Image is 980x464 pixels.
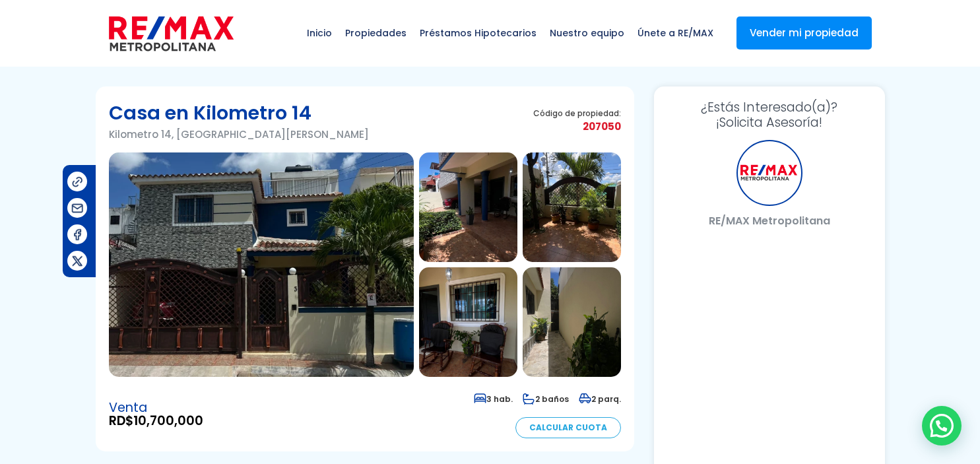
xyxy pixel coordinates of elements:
span: RD$ [109,414,203,428]
span: Venta [109,401,203,414]
span: 2 baños [523,393,569,405]
span: Préstamos Hipotecarios [413,13,543,53]
span: Únete a RE/MAX [631,13,720,53]
img: Casa en Kilometro 14 [523,152,621,262]
span: Código de propiedad: [533,108,621,118]
span: 207050 [533,118,621,135]
span: Propiedades [339,13,413,53]
img: Casa en Kilometro 14 [419,267,517,377]
img: Casa en Kilometro 14 [419,152,517,262]
span: 3 hab. [474,393,513,405]
p: RE/MAX Metropolitana [667,213,872,229]
span: Nuestro equipo [543,13,631,53]
img: Compartir [71,228,84,242]
h3: ¡Solicita Asesoría! [667,100,872,130]
span: ¿Estás Interesado(a)? [667,100,872,115]
img: Compartir [71,201,84,215]
img: Casa en Kilometro 14 [523,267,621,377]
div: RE/MAX Metropolitana [736,140,802,206]
h1: Casa en Kilometro 14 [109,100,369,126]
span: Inicio [300,13,339,53]
span: 2 parq. [579,393,621,405]
a: Calcular Cuota [515,417,621,438]
span: 10,700,000 [133,412,203,430]
p: Kilometro 14, [GEOGRAPHIC_DATA][PERSON_NAME] [109,126,369,143]
img: Compartir [71,175,84,189]
a: Vender mi propiedad [736,17,872,50]
img: Casa en Kilometro 14 [109,152,414,377]
img: Compartir [71,254,84,268]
